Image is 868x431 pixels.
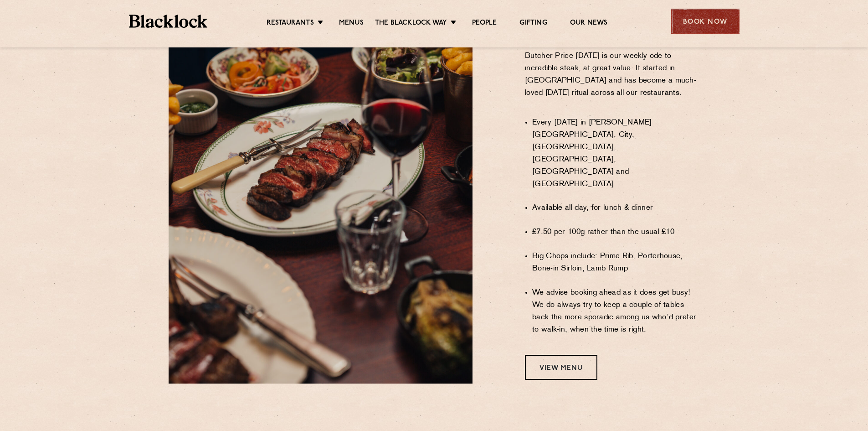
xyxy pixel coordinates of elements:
a: People [472,19,497,29]
li: £7.50 per 100g rather than the usual £10 [532,226,699,239]
p: Butcher Price [DATE] is our weekly ode to incredible steak, at great value. It started in [GEOGRA... [525,50,699,112]
a: Menus [339,19,364,29]
li: Big Chops include: Prime Rib, Porterhouse, Bone-in Sirloin, Lamb Rump [532,250,699,275]
li: Every [DATE] in [PERSON_NAME][GEOGRAPHIC_DATA], City, [GEOGRAPHIC_DATA], [GEOGRAPHIC_DATA], [GEOG... [532,117,699,191]
a: Restaurants [267,19,314,29]
li: We advise booking ahead as it does get busy! We do always try to keep a couple of tables back the... [532,287,699,336]
a: View Menu [525,355,597,380]
img: BL_Textured_Logo-footer-cropped.svg [129,15,208,28]
a: Gifting [519,19,547,29]
a: Our News [570,19,608,29]
li: Available all day, for lunch & dinner [532,202,699,214]
a: The Blacklock Way [375,19,447,29]
div: Book Now [671,9,740,34]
